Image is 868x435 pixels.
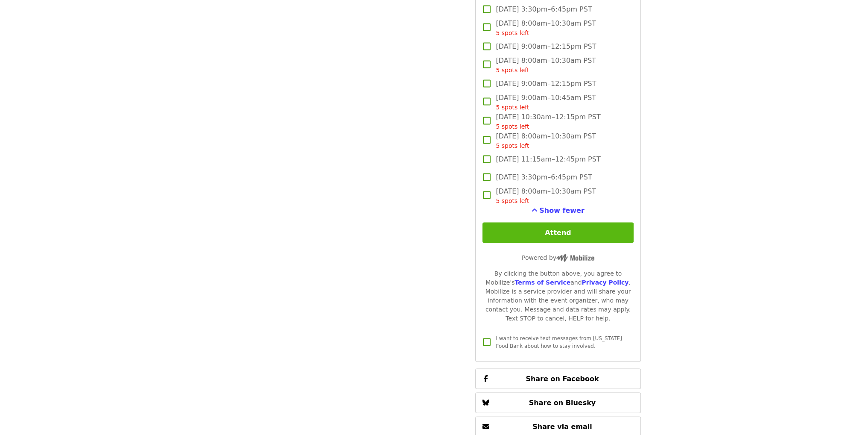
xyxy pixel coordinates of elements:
div: By clicking the button above, you agree to Mobilize's and . Mobilize is a service provider and wi... [482,269,633,323]
span: 5 spots left [496,142,529,149]
span: I want to receive text messages from [US_STATE] Food Bank about how to stay involved. [496,335,622,349]
button: Share on Bluesky [475,393,640,413]
button: Share on Facebook [475,369,640,389]
span: [DATE] 10:30am–12:15pm PST [496,112,600,131]
span: Powered by [522,254,594,261]
span: [DATE] 11:15am–12:45pm PST [496,154,600,165]
span: Share on Facebook [526,375,599,383]
span: 5 spots left [496,67,529,73]
span: [DATE] 8:00am–10:30am PST [496,131,596,150]
a: Terms of Service [514,279,570,286]
span: 5 spots left [496,123,529,130]
span: Share via email [532,423,592,431]
span: [DATE] 3:30pm–6:45pm PST [496,4,592,15]
button: Attend [482,223,633,243]
span: [DATE] 8:00am–10:30am PST [496,186,596,206]
span: [DATE] 8:00am–10:30am PST [496,18,596,38]
span: [DATE] 8:00am–10:30am PST [496,56,596,75]
span: [DATE] 9:00am–12:15pm PST [496,79,596,89]
img: Powered by Mobilize [556,254,594,262]
span: [DATE] 9:00am–12:15pm PST [496,41,596,52]
button: See more timeslots [532,206,585,216]
span: Show fewer [539,206,585,215]
a: Privacy Policy [582,279,628,286]
span: [DATE] 9:00am–10:45am PST [496,93,596,112]
span: 5 spots left [496,197,529,204]
span: Share on Bluesky [529,399,596,407]
span: 5 spots left [496,104,529,111]
span: 5 spots left [496,29,529,36]
span: [DATE] 3:30pm–6:45pm PST [496,172,592,182]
